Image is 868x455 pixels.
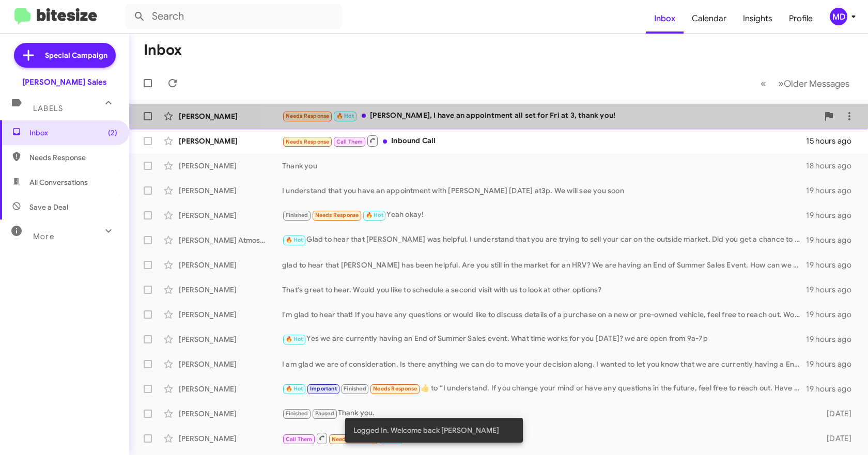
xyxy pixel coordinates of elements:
span: Needs Response [315,212,359,218]
div: I'm glad to hear that! If you have any questions or would like to discuss details of a purchase o... [282,309,806,320]
div: I understand that you have an appointment with [PERSON_NAME] [DATE] at3p. We will see you soon [282,185,806,196]
span: Call Them [286,436,313,443]
span: Needs Response [286,113,330,119]
div: Inbound Call [282,134,806,147]
h1: Inbox [144,42,182,58]
nav: Page navigation example [755,73,856,94]
div: [PERSON_NAME] [179,210,282,221]
div: [PERSON_NAME] [179,136,282,146]
div: [PERSON_NAME] [179,161,282,171]
div: MD [830,8,847,25]
button: Previous [754,73,772,94]
div: [PERSON_NAME] [179,285,282,295]
div: 18 hours ago [806,161,860,171]
div: Yeah okay! [282,209,806,221]
div: ​👍​ to “ I understand. If you change your mind or have any questions in the future, feel free to ... [282,383,806,395]
div: That's great to hear. Would you like to schedule a second visit with us to look at other options? [282,285,806,295]
div: [PERSON_NAME] [179,359,282,369]
span: All Conversations [29,177,88,187]
div: 19 hours ago [806,285,860,295]
div: Thank you [282,161,806,171]
span: Finished [286,410,308,417]
div: Glad to hear that [PERSON_NAME] was helpful. I understand that you are trying to sell your car on... [282,234,806,246]
div: [PERSON_NAME] [179,433,282,444]
div: 15 hours ago [806,136,860,146]
div: [DATE] [812,433,860,444]
span: Needs Response [373,385,417,392]
div: 19 hours ago [806,260,860,270]
div: [PERSON_NAME] Sales [22,77,107,87]
a: Inbox [646,4,684,34]
div: [DATE] [812,409,860,419]
span: Needs Response [286,138,330,145]
div: 19 hours ago [806,210,860,221]
span: Important [310,385,337,392]
div: 19 hours ago [806,359,860,369]
span: Finished [344,385,366,392]
span: 🔥 Hot [336,113,354,119]
span: Needs Response [332,436,376,443]
span: Labels [33,104,63,113]
button: MD [821,8,857,25]
button: Next [772,73,856,94]
div: [PERSON_NAME] [179,384,282,394]
span: 🔥 Hot [286,385,303,392]
div: [PERSON_NAME], I have an appointment all set for Fri at 3, thank you! [282,110,818,122]
div: 19 hours ago [806,384,860,394]
div: [PERSON_NAME] [179,409,282,419]
div: [PERSON_NAME] [179,260,282,270]
a: Insights [735,4,781,34]
span: » [778,77,784,90]
div: I am glad we are of consideration. Is there anything we can do to move your decision along. I wan... [282,359,806,369]
a: Calendar [684,4,735,34]
div: 19 hours ago [806,334,860,344]
div: Thank you. [282,407,812,419]
div: [PERSON_NAME] [179,185,282,196]
span: Inbox [29,128,117,138]
span: Save a Deal [29,202,68,212]
span: 🔥 Hot [366,212,383,218]
span: 🔥 Hot [286,336,303,342]
input: Search [125,4,342,29]
div: 19 hours ago [806,235,860,245]
div: [PERSON_NAME] [179,111,282,121]
span: Needs Response [29,152,117,163]
div: [PERSON_NAME] [179,309,282,320]
a: Profile [781,4,821,34]
div: [PERSON_NAME] [179,334,282,344]
span: « [761,77,766,90]
span: 🔥 Hot [286,237,303,243]
div: 19 hours ago [806,309,860,320]
a: Special Campaign [14,43,116,68]
span: Paused [315,410,334,417]
span: Special Campaign [45,50,107,60]
div: 19 hours ago [806,185,860,196]
span: Older Messages [784,78,849,89]
div: Yes we are currently having an End of Summer Sales event. What time works for you [DATE]? we are ... [282,333,806,345]
span: Finished [286,212,308,218]
div: [PERSON_NAME] Atmosfera [179,235,282,245]
div: Hey are you there [282,432,812,445]
div: glad to hear that [PERSON_NAME] has been helpful. Are you still in the market for an HRV? We are ... [282,260,806,270]
span: Logged In. Welcome back [PERSON_NAME] [353,425,499,435]
span: Call Them [336,138,363,145]
span: (2) [108,128,117,138]
span: More [33,232,54,241]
